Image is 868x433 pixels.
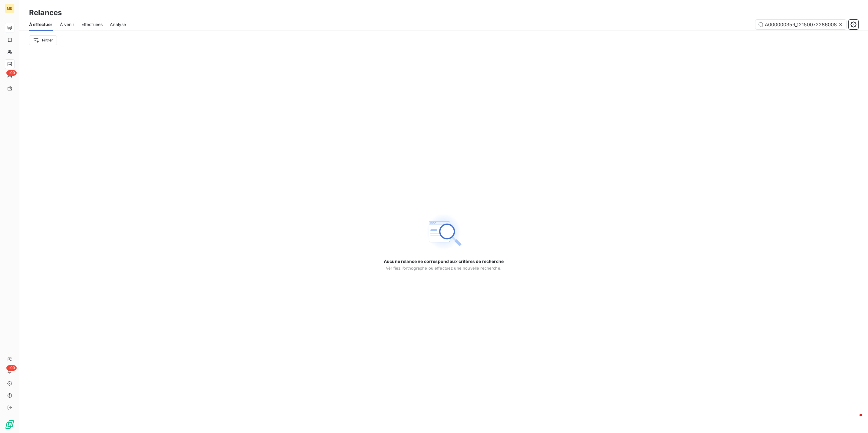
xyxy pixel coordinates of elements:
img: Logo LeanPay [5,420,15,429]
span: Effectuées [81,21,103,28]
span: +99 [6,365,17,371]
a: +99 [5,71,14,81]
span: À venir [60,21,74,28]
span: +99 [6,70,17,76]
img: Empty state [424,212,463,251]
h3: Relances [29,7,62,18]
button: Filtrer [29,35,57,45]
span: Analyse [110,21,126,28]
iframe: Intercom live chat [847,412,862,427]
div: ME [5,4,15,13]
input: Rechercher [755,20,846,29]
span: À effectuer [29,21,53,28]
span: Vérifiez l’orthographe ou effectuez une nouvelle recherche. [386,266,501,271]
span: Aucune relance ne correspond aux critères de recherche [384,258,504,264]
